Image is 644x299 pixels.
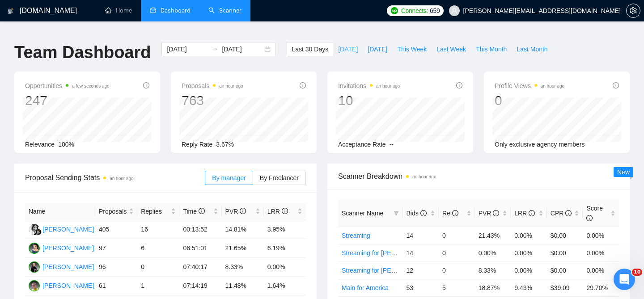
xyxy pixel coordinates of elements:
[402,279,439,296] td: 53
[240,208,246,214] span: info-circle
[514,210,535,217] span: LRR
[264,220,306,239] td: 3.95%
[212,174,246,181] span: By manager
[25,92,110,109] div: 247
[29,263,94,270] a: EZ[PERSON_NAME]
[586,215,593,221] span: info-circle
[439,227,475,244] td: 0
[150,7,156,13] span: dashboard
[394,211,399,216] span: filter
[565,210,572,216] span: info-circle
[511,279,547,296] td: 9.43%
[442,210,458,217] span: Re
[583,279,619,296] td: 29.70%
[547,279,583,296] td: $39.09
[614,269,635,290] iframe: Intercom live chat
[342,232,370,239] a: Streaming
[420,210,427,216] span: info-circle
[161,7,191,14] span: Dashboard
[25,172,205,183] span: Proposal Sending Stats
[14,42,151,63] h1: Team Dashboard
[179,258,221,277] td: 07:40:17
[137,239,179,258] td: 6
[436,44,466,54] span: Last Week
[29,282,94,289] a: YT[PERSON_NAME]
[547,227,583,244] td: $0.00
[397,44,427,54] span: This Week
[439,261,475,279] td: 0
[583,227,619,244] td: 0.00%
[475,261,511,279] td: 8.33%
[338,92,400,109] div: 10
[29,225,94,232] a: GB[PERSON_NAME]
[626,7,640,14] a: setting
[451,8,458,14] span: user
[412,174,436,179] time: an hour ago
[267,208,288,215] span: LRR
[264,239,306,258] td: 6.19%
[282,208,288,214] span: info-circle
[182,141,212,148] span: Reply Rate
[264,258,306,277] td: 0.00%
[141,206,169,216] span: Replies
[95,239,137,258] td: 97
[95,203,137,220] th: Proposals
[475,244,511,261] td: 0.00%
[179,277,221,295] td: 07:14:19
[222,239,264,258] td: 21.65%
[182,92,243,109] div: 763
[390,141,394,148] span: --
[626,4,640,18] button: setting
[29,244,94,251] a: H[PERSON_NAME]
[8,4,14,18] img: logo
[432,42,471,56] button: Last Week
[105,7,132,14] a: homeHome
[211,46,218,53] span: to
[338,44,358,54] span: [DATE]
[287,42,333,56] button: Last 30 Days
[517,44,547,54] span: Last Month
[211,46,218,53] span: swap-right
[430,6,440,16] span: 659
[475,227,511,244] td: 21.43%
[29,224,40,235] img: GB
[363,42,392,56] button: [DATE]
[95,277,137,295] td: 61
[338,141,386,148] span: Acceptance Rate
[72,84,109,88] time: a few seconds ago
[222,277,264,295] td: 11.48%
[392,206,401,220] span: filter
[617,168,630,176] span: New
[391,7,398,14] img: upwork-logo.png
[632,269,642,276] span: 10
[583,244,619,261] td: 0.00%
[333,42,363,56] button: [DATE]
[208,7,241,14] a: searchScanner
[110,176,133,181] time: an hour ago
[29,261,40,273] img: EZ
[471,42,512,56] button: This Month
[225,208,246,215] span: PVR
[402,261,439,279] td: 12
[376,84,400,88] time: an hour ago
[222,258,264,277] td: 8.33%
[547,244,583,261] td: $0.00
[613,82,619,88] span: info-circle
[512,42,552,56] button: Last Month
[183,208,204,215] span: Time
[167,44,208,54] input: Start date
[25,203,95,220] th: Name
[551,210,572,217] span: CPR
[511,227,547,244] td: 0.00%
[342,284,389,291] a: Main for America
[583,261,619,279] td: 0.00%
[216,141,234,148] span: 3.67%
[402,244,439,261] td: 14
[99,206,127,216] span: Proposals
[511,244,547,261] td: 0.00%
[547,261,583,279] td: $0.00
[342,210,383,217] span: Scanner Name
[137,203,179,220] th: Replies
[452,210,458,216] span: info-circle
[368,44,387,54] span: [DATE]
